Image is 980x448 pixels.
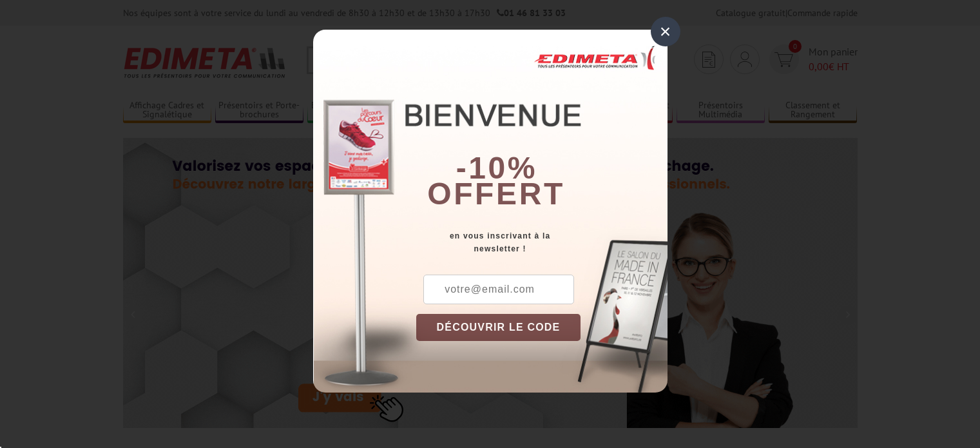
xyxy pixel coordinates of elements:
button: DÉCOUVRIR LE CODE [416,314,581,341]
div: en vous inscrivant à la newsletter ! [416,229,668,255]
div: × [651,17,680,46]
font: offert [427,177,565,211]
b: -10% [456,151,537,185]
input: votre@email.com [423,275,574,304]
